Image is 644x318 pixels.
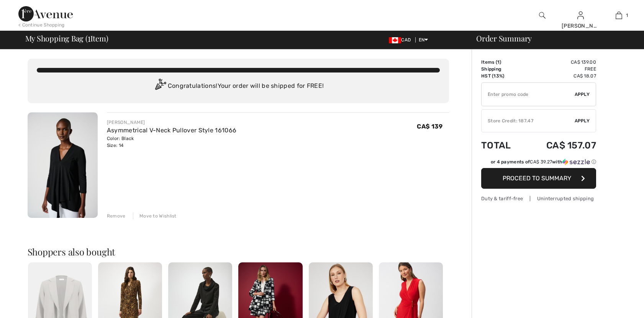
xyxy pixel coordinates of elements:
td: CA$ 139.00 [524,59,596,66]
div: Congratulations! Your order will be shipped for FREE! [37,79,440,94]
div: Remove [107,213,126,219]
div: or 4 payments of with [491,158,596,165]
span: Apply [575,91,590,98]
td: Shipping [481,66,524,72]
button: Proceed to Summary [481,168,596,189]
div: Store Credit: 187.47 [482,117,575,124]
span: 1 [497,59,500,65]
span: Proceed to Summary [503,175,571,182]
span: 1 [626,12,628,19]
td: CA$ 157.07 [524,132,596,158]
td: HST (13%) [481,72,524,79]
img: Sezzle [562,158,590,165]
img: My Info [577,11,584,20]
div: [PERSON_NAME] [562,22,599,30]
span: My Shopping Bag ( Item) [25,35,108,42]
div: Move to Wishlist [133,213,177,219]
span: EN [419,37,428,43]
a: Asymmetrical V-Neck Pullover Style 161066 [107,127,236,134]
img: search the website [539,11,546,20]
h2: Shoppers also bought [28,247,449,256]
a: Sign In [577,12,584,19]
div: or 4 payments ofCA$ 39.27withSezzle Click to learn more about Sezzle [481,158,596,168]
span: 1 [88,33,90,43]
span: CA$ 39.27 [530,159,552,165]
span: Apply [575,117,590,124]
div: Order Summary [467,35,639,42]
td: CA$ 18.07 [524,72,596,79]
input: Promo code [482,83,575,106]
span: CAD [389,37,414,43]
img: 1ère Avenue [18,6,73,21]
td: Items ( ) [481,59,524,66]
td: Total [481,132,524,158]
td: Free [524,66,596,72]
a: 1 [600,11,637,20]
div: Color: Black Size: 14 [107,135,236,149]
div: < Continue Shopping [18,21,65,28]
img: Canadian Dollar [389,37,401,43]
img: Asymmetrical V-Neck Pullover Style 161066 [28,112,98,218]
img: My Bag [616,11,622,20]
div: Duty & tariff-free | Uninterrupted shipping [481,195,596,202]
div: [PERSON_NAME] [107,119,236,126]
span: CA$ 139 [417,123,442,130]
img: Congratulation2.svg [152,79,168,94]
